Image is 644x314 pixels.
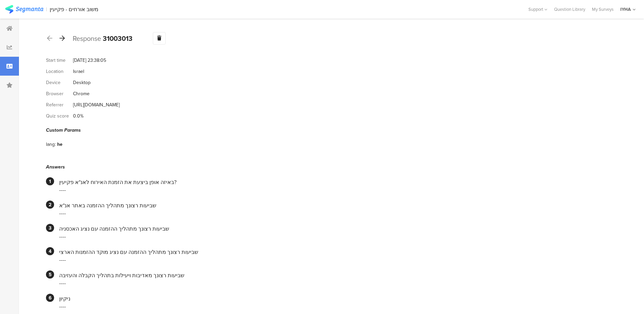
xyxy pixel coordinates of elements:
div: 0.0% [73,112,84,120]
div: Israel [73,68,84,75]
div: Quiz score [46,112,73,120]
div: ---- [59,186,617,194]
div: Chrome [73,90,90,97]
div: ---- [59,233,617,240]
div: ---- [59,303,617,310]
b: 31003013 [103,33,133,44]
span: Response [73,33,101,44]
div: Browser [46,90,73,97]
div: Custom Params [46,127,617,134]
a: Question Library [551,6,589,12]
div: Support [528,4,547,15]
div: שביעות רצונך מתהליך ההזמנה באתר אנ"א [59,202,617,209]
div: ---- [59,209,617,217]
div: 4 [46,247,54,255]
div: שביעות רצונך מאדיבות ויעילות בתהליך הקבלה והעזיבה [59,271,617,279]
div: ---- [59,279,617,287]
div: באיזה אופן ביצעת את הזמנת האירוח לאנ"א פקיעין? [59,178,617,186]
div: [DATE] 23:38:05 [73,57,106,64]
div: שביעות רצונך מתהליך ההזמנה עם נציג מוקד ההזמנות הארצי [59,248,617,256]
div: IYHA [620,6,631,12]
div: ניקיון [59,295,617,303]
div: Device [46,79,73,86]
div: משוב אורחים - פקיעין [50,6,98,12]
div: ---- [59,256,617,264]
div: Start time [46,57,73,64]
div: Desktop [73,79,91,86]
div: lang: [46,141,57,148]
div: 1 [46,177,54,185]
div: 3 [46,224,54,232]
div: 6 [46,294,54,302]
div: he [57,141,63,148]
a: My Surveys [589,6,617,12]
div: Location [46,68,73,75]
div: שביעות רצונך מתהליך ההזמנה עם נציג האכסניה [59,225,617,233]
div: 5 [46,270,54,279]
img: segmanta logo [5,5,43,14]
div: [URL][DOMAIN_NAME] [73,101,120,108]
div: 2 [46,201,54,209]
div: Referrer [46,101,73,108]
div: Answers [46,163,617,171]
div: | [46,5,47,13]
